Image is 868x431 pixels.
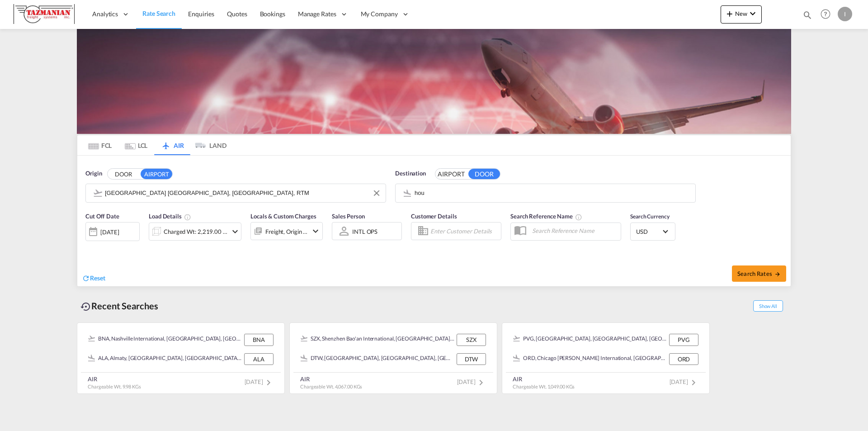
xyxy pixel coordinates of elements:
[14,4,75,24] img: a292c8e082cb11ee87a80f50be6e15c3.JPG
[528,224,621,237] input: Search Reference Name
[154,135,190,155] md-tab-item: AIR
[724,10,758,17] span: New
[415,186,691,200] input: Search by Door
[411,213,457,220] span: Customer Details
[396,184,695,202] md-input-container: William P Hobby, Houston, HOU
[77,322,285,394] recent-search-card: BNA, Nashville International, [GEOGRAPHIC_DATA], [GEOGRAPHIC_DATA], [GEOGRAPHIC_DATA], [GEOGRAPHI...
[164,225,227,238] div: Charged Wt: 2,219.00 KG
[435,169,467,179] button: AIRPORT
[513,375,575,383] div: AIR
[184,213,191,221] md-icon: Chargeable Weight
[108,169,139,179] button: DOOR
[85,222,140,241] div: [DATE]
[300,375,362,383] div: AIR
[513,353,667,365] div: ORD, Chicago O'Hare International, Chicago, United States, North America, Americas
[260,10,285,18] span: Bookings
[724,8,735,19] md-icon: icon-plus 400-fg
[92,9,118,19] span: Analytics
[301,355,307,361] img: air_pol.svg
[430,224,498,238] input: Enter Customer Details
[838,7,852,21] div: I
[100,228,119,236] div: [DATE]
[160,140,171,147] md-icon: icon-airplane
[82,274,90,282] md-icon: icon-refresh
[301,334,454,346] div: SZX, Shenzhen Bao'an International, Shenzhen, China, Greater China & Far East Asia, Asia Pacific
[688,377,699,388] md-icon: icon-chevron-right
[149,223,241,241] div: Charged Wt: 2,219.00 KGicon-chevron-down
[77,296,162,316] div: Recent Searches
[82,135,118,155] md-tab-item: FCL
[88,353,242,365] div: ALA, Almaty, Almaty, Kazakhstan, South West Asia, Asia Pacific
[301,353,454,365] div: DTW, Detroit Metropolitan Wayne County, Detroit, United States, North America, Americas
[300,384,362,389] span: Chargeable Wt. 4,067.00 KGs
[250,222,323,240] div: Freight Origin Origin Custom Destination Destination Customicon-chevron-down
[457,378,486,385] span: [DATE]
[630,213,670,220] span: Search Currency
[670,378,699,385] span: [DATE]
[82,135,226,155] md-pagination-wrapper: Use the left and right arrow keys to navigate between tabs
[818,6,838,23] div: Help
[818,6,833,22] span: Help
[802,10,812,20] md-icon: icon-magnify
[457,353,486,365] div: DTW
[721,5,762,24] button: icon-plus 400-fgNewicon-chevron-down
[361,9,398,19] span: My Company
[245,378,274,385] span: [DATE]
[510,213,582,220] span: Search Reference Name
[513,355,520,361] img: air_pol.svg
[351,225,385,238] md-select: Sales Person: INTL OPS
[289,322,497,394] recent-search-card: SZX, Shenzhen Bao'an International, [GEOGRAPHIC_DATA], [GEOGRAPHIC_DATA], [GEOGRAPHIC_DATA] & [GE...
[244,353,274,365] div: ALA
[513,384,575,389] span: Chargeable Wt. 1,049.00 KGs
[457,334,486,346] div: SZX
[753,300,783,312] span: Show All
[244,334,274,346] div: BNA
[468,169,500,179] button: DOOR
[669,353,698,365] div: ORD
[227,10,247,18] span: Quotes
[352,228,377,235] div: INTL OPS
[149,213,191,220] span: Load Details
[88,355,95,361] img: air_pol.svg
[298,9,336,19] span: Manage Rates
[85,213,119,220] span: Cut Off Date
[737,270,781,277] span: Search Rates
[105,186,381,200] input: Search by Airport
[85,169,102,178] span: Origin
[82,274,105,284] div: icon-refreshReset
[188,10,214,18] span: Enquiries
[636,227,661,236] span: USD
[513,335,520,342] img: air_pod.svg
[88,375,141,383] div: AIR
[142,9,175,17] span: Rate Search
[250,213,316,220] span: Locals & Custom Charges
[301,335,307,342] img: air_pod.svg
[90,274,105,282] span: Reset
[669,334,698,346] div: PVG
[77,29,791,134] img: Airfreight+BACKGROUD.png
[88,335,95,342] img: air_pod.svg
[88,384,141,389] span: Chargeable Wt. 9.98 KGs
[77,156,791,286] div: Origin DOOR AIRPORT Rotterdam The Hague, Rotterdam, RTMDestination AIRPORT DOOR William P Hobby, ...
[802,10,812,24] div: icon-magnify
[332,213,365,220] span: Sales Person
[732,265,786,282] button: Search Ratesicon-arrow-right
[88,334,242,346] div: BNA, Nashville International, Nashville, United States, North America, Americas
[265,225,308,238] div: Freight Origin Origin Custom Destination Destination Custom
[190,135,226,155] md-tab-item: LAND
[476,377,486,388] md-icon: icon-chevron-right
[141,169,172,179] button: AIRPORT
[747,8,758,19] md-icon: icon-chevron-down
[370,186,383,200] button: Clear Input
[513,334,667,346] div: PVG, Shanghai Pudong International, Shanghai, China, Greater China & Far East Asia, Asia Pacific
[774,271,781,277] md-icon: icon-arrow-right
[575,213,582,221] md-icon: Your search will be saved by the below given name
[502,322,710,394] recent-search-card: PVG, [GEOGRAPHIC_DATA], [GEOGRAPHIC_DATA], [GEOGRAPHIC_DATA], [GEOGRAPHIC_DATA] & [GEOGRAPHIC_DAT...
[635,225,670,238] md-select: Select Currency: $ USDUnited States Dollar
[310,226,321,237] md-icon: icon-chevron-down
[86,184,386,202] md-input-container: Rotterdam The Hague, Rotterdam, RTM
[263,377,274,388] md-icon: icon-chevron-right
[80,301,91,312] md-icon: icon-backup-restore
[230,226,241,237] md-icon: icon-chevron-down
